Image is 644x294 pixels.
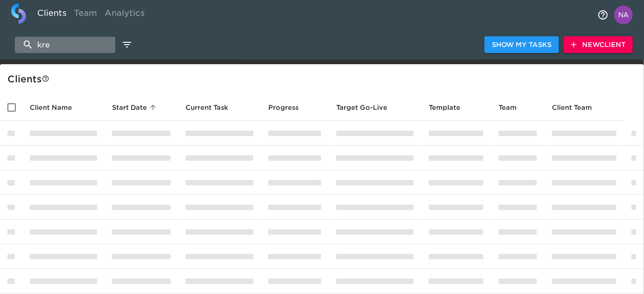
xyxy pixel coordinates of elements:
[498,102,529,113] span: Team
[7,72,640,87] div: Client s
[268,102,311,113] span: Progress
[336,102,399,113] span: Target Go-Live
[336,102,387,113] span: Calculated based on the start date and the duration of all Tasks contained in this Hub.
[101,3,148,26] a: Analytics
[119,37,135,53] button: edit
[30,102,84,113] span: Client Name
[42,75,49,82] svg: This is a list of all of your clients and clients shared with you
[11,3,26,24] img: logo
[571,39,625,51] span: New Client
[15,37,115,53] input: search
[485,36,559,53] button: Show My Tasks
[112,102,159,113] span: Start Date
[429,102,472,113] span: Template
[186,102,228,113] span: This is the next Task in this Hub that should be completed
[492,39,551,51] span: Show My Tasks
[564,36,633,53] button: NewClient
[70,3,101,26] a: Team
[186,102,240,113] span: Current Task
[592,4,614,26] button: notifications
[614,6,633,24] img: Profile
[552,102,604,113] span: Client Team
[33,3,70,26] a: Clients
